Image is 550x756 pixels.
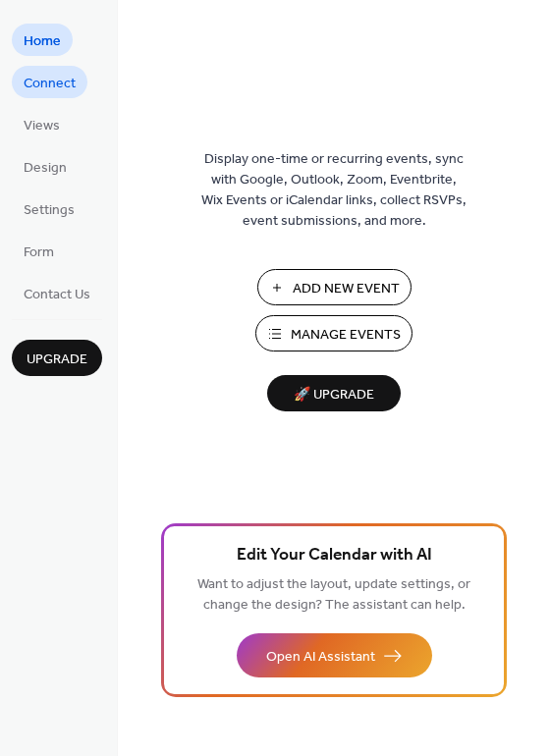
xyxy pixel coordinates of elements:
a: Design [12,150,79,183]
a: Views [12,108,72,140]
span: Connect [24,74,76,94]
span: Upgrade [27,350,87,370]
a: Settings [12,192,86,225]
span: Edit Your Calendar with AI [237,542,432,569]
button: Manage Events [255,315,412,351]
span: Views [24,116,60,136]
button: 🚀 Upgrade [267,375,401,411]
span: Add New Event [293,279,400,299]
span: Form [24,243,54,263]
span: Settings [24,200,75,221]
span: Design [24,158,67,179]
a: Form [12,235,66,267]
span: Open AI Assistant [266,647,375,668]
a: Contact Us [12,277,102,309]
span: Want to adjust the layout, update settings, or change the design? The assistant can help. [197,571,470,619]
a: Connect [12,66,87,98]
button: Add New Event [257,269,412,305]
span: Display one-time or recurring events, sync with Google, Outlook, Zoom, Eventbrite, Wix Events or ... [201,149,467,232]
span: Contact Us [24,285,90,305]
a: Home [12,24,73,56]
button: Upgrade [12,340,102,376]
span: Manage Events [291,325,401,346]
span: Home [24,31,61,52]
span: 🚀 Upgrade [279,382,389,408]
button: Open AI Assistant [237,633,432,677]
